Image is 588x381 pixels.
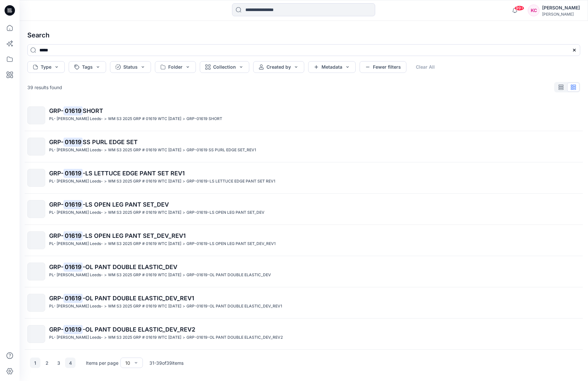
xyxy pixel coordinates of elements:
a: GRP-01619-OL PANT DOUBLE ELASTIC_DEV_REV2PL- [PERSON_NAME] Leeds->WM S3 2025 GRP # 01619 WTC [DAT... [23,321,584,347]
p: GRP-01619-LS OPEN LEG PANT SET_DEV_REV1 [186,240,276,247]
p: > [183,178,185,185]
p: GRP-01619-OL PANT DOUBLE ELASTIC_DEV [186,272,271,279]
p: PL- Richards Leeds- [49,303,103,310]
button: Tags [69,61,106,73]
button: 4 [65,358,75,368]
p: > [183,303,185,310]
button: Status [110,61,151,73]
a: GRP-01619-LS OPEN LEG PANT SET_DEVPL- [PERSON_NAME] Leeds->WM S3 2025 GRP # 01619 WTC [DATE]>GRP-... [23,196,584,222]
button: Metadata [308,61,356,73]
mark: 01619 [63,137,83,146]
span: GRP- [49,264,63,270]
a: GRP-01619-OL PANT DOUBLE ELASTIC_DEV_REV1PL- [PERSON_NAME] Leeds->WM S3 2025 GRP # 01619 WTC [DAT... [23,290,584,316]
span: -LS OPEN LEG PANT SET_DEV_REV1 [83,232,186,239]
span: -OL PANT DOUBLE ELASTIC_DEV_REV2 [83,326,195,333]
mark: 01619 [63,231,83,240]
span: GRP- [49,201,63,208]
p: > [104,334,107,341]
div: KC [528,5,540,16]
p: PL- Richards Leeds- [49,147,103,154]
p: > [104,272,107,279]
p: WM S3 2025 GRP # 01619 WTC HALLOWEEN [108,178,181,185]
mark: 01619 [63,106,83,115]
p: > [183,272,185,279]
p: WM S3 2025 GRP # 01619 WTC HALLOWEEN [108,240,181,247]
a: GRP-01619SHORTPL- [PERSON_NAME] Leeds->WM S3 2025 GRP # 01619 WTC [DATE]>GRP-01619 SHORT [23,102,584,128]
span: -OL PANT DOUBLE ELASTIC_DEV_REV1 [83,295,194,302]
p: GRP-01619-OL PANT DOUBLE ELASTIC_DEV_REV2 [186,334,283,341]
p: > [104,178,107,185]
p: PL- Richards Leeds- [49,116,103,122]
span: SHORT [83,107,103,114]
button: 3 [53,358,64,368]
button: Fewer filters [360,61,406,73]
p: PL- Richards Leeds- [49,178,103,185]
p: PL- Richards Leeds- [49,240,103,247]
button: 2 [42,358,52,368]
mark: 01619 [63,293,83,303]
p: 39 results found [27,84,62,91]
a: GRP-01619-LS LETTUCE EDGE PANT SET REV1PL- [PERSON_NAME] Leeds->WM S3 2025 GRP # 01619 WTC [DATE]... [23,165,584,191]
p: > [183,240,185,247]
p: WM S3 2025 GRP # 01619 WTC HALLOWEEN [108,116,181,122]
div: 10 [125,360,130,366]
button: Collection [200,61,249,73]
p: GRP-01619-LS LETTUCE EDGE PANT SET REV1 [186,178,275,185]
p: GRP-01619-LS OPEN LEG PANT SET_DEV [186,209,265,216]
p: > [183,334,185,341]
mark: 01619 [63,262,83,271]
mark: 01619 [63,200,83,209]
a: GRP-01619-OL PANT DOUBLE ELASTIC_DEVPL- [PERSON_NAME] Leeds->WM S3 2025 GRP # 01619 WTC [DATE]>GR... [23,259,584,284]
p: PL- Richards Leeds- [49,272,103,279]
p: GRP-01619 SS PURL EDGE SET_REV1 [186,147,256,154]
mark: 01619 [63,169,83,178]
p: GRP-01619-OL PANT DOUBLE ELASTIC_DEV_REV1 [186,303,282,310]
span: SS PURL EDGE SET [83,139,138,145]
h4: Search [22,26,585,44]
p: PL- Richards Leeds- [49,209,103,216]
p: 31 - 39 of 39 items [149,360,184,366]
p: > [104,147,107,154]
span: GRP- [49,326,63,333]
button: Created by [253,61,304,73]
span: GRP- [49,107,63,114]
p: Items per page [86,360,118,366]
a: GRP-01619SS PURL EDGE SETPL- [PERSON_NAME] Leeds->WM S3 2025 GRP # 01619 WTC [DATE]>GRP-01619 SS ... [23,134,584,159]
mark: 01619 [63,325,83,334]
p: > [104,209,107,216]
p: > [183,209,185,216]
button: 1 [30,358,40,368]
p: WM S3 2025 GRP # 01619 WTC HALLOWEEN [108,147,181,154]
p: WM S3 2025 GRP # 01619 WTC HALLOWEEN [108,272,181,279]
span: GRP- [49,139,63,145]
button: Folder [155,61,196,73]
div: [PERSON_NAME] [542,4,580,12]
p: WM S3 2025 GRP # 01619 WTC HALLOWEEN [108,209,181,216]
p: WM S3 2025 GRP # 01619 WTC HALLOWEEN [108,303,181,310]
a: GRP-01619-LS OPEN LEG PANT SET_DEV_REV1PL- [PERSON_NAME] Leeds->WM S3 2025 GRP # 01619 WTC [DATE]... [23,227,584,253]
span: 99+ [514,6,524,11]
span: -LS LETTUCE EDGE PANT SET REV1 [83,170,185,177]
p: > [104,240,107,247]
p: WM S3 2025 GRP # 01619 WTC HALLOWEEN [108,334,181,341]
p: > [183,116,185,122]
p: GRP-01619 SHORT [186,116,222,122]
span: GRP- [49,232,63,239]
span: GRP- [49,295,63,302]
p: > [183,147,185,154]
button: Type [27,61,65,73]
div: [PERSON_NAME] [542,12,580,17]
p: PL- Richards Leeds- [49,334,103,341]
span: -LS OPEN LEG PANT SET_DEV [83,201,169,208]
p: > [104,303,107,310]
span: -OL PANT DOUBLE ELASTIC_DEV [83,264,177,270]
span: GRP- [49,170,63,177]
p: > [104,116,107,122]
